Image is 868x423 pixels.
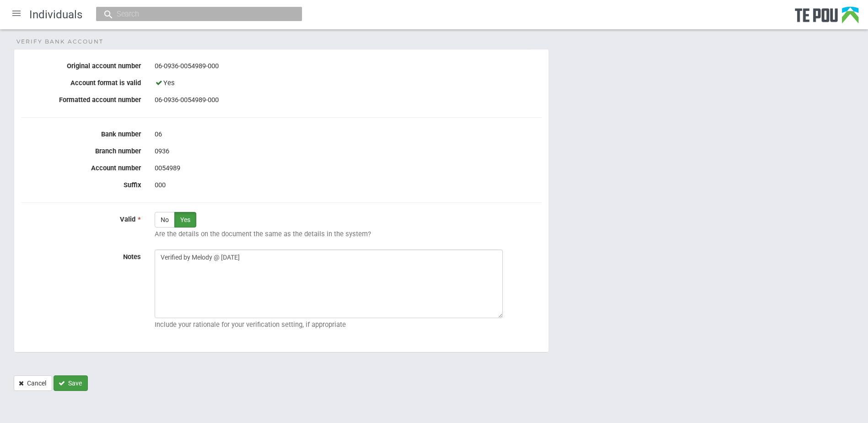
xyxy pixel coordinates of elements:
[14,178,148,189] label: Suffix
[14,59,148,70] label: Original account number
[16,38,103,46] span: Verify Bank Account
[155,320,542,329] p: Include your rationale for your verification setting, if appropriate
[54,375,88,391] button: Save
[155,59,542,74] div: 06-0936-0054989-000
[114,9,275,19] input: Search
[174,212,196,228] label: Yes
[155,127,542,142] div: 06
[155,230,542,238] p: Are the details on the document the same as the details in the system?
[155,212,175,228] label: No
[155,161,542,176] div: 0054989
[123,253,141,261] span: Notes
[14,92,148,104] label: Formatted account number
[155,92,542,108] div: 06-0936-0054989-000
[155,76,542,91] div: Yes
[120,215,135,223] span: Valid
[155,144,542,159] div: 0936
[14,76,148,87] label: Account format is valid
[155,178,542,193] div: 000
[14,375,52,391] a: Cancel
[14,161,148,172] label: Account number
[14,144,148,155] label: Branch number
[14,127,148,138] label: Bank number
